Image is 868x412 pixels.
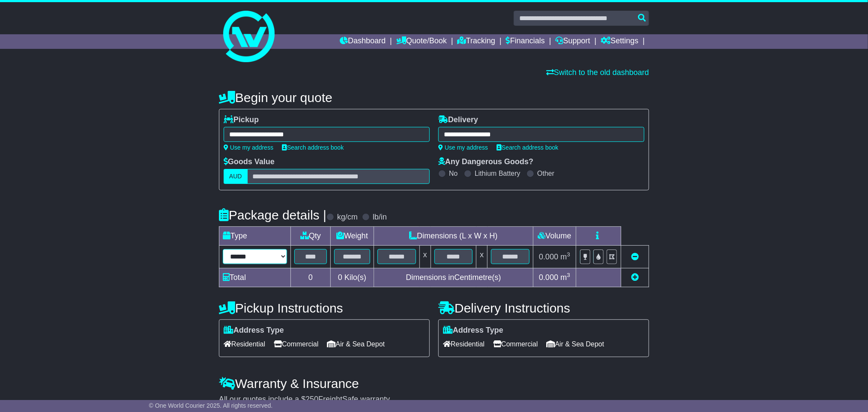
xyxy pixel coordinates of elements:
[331,227,374,246] td: Weight
[546,68,649,77] a: Switch to the old dashboard
[291,268,331,287] td: 0
[396,34,447,49] a: Quote/Book
[149,402,273,409] span: © One World Courier 2025. All rights reserved.
[219,90,649,105] h4: Begin your quote
[224,144,273,151] a: Use my address
[224,115,259,125] label: Pickup
[506,34,545,49] a: Financials
[443,337,485,351] span: Residential
[224,157,275,167] label: Goods Value
[305,395,318,403] span: 250
[338,273,342,282] span: 0
[438,144,488,151] a: Use my address
[533,227,576,246] td: Volume
[475,169,521,177] label: Lithium Battery
[547,337,605,351] span: Air & Sea Depot
[539,273,558,282] span: 0.000
[224,169,248,184] label: AUD
[497,144,558,151] a: Search address book
[438,115,478,125] label: Delivery
[374,268,533,287] td: Dimensions in Centimetre(s)
[631,253,639,261] a: Remove this item
[219,208,326,222] h4: Package details |
[601,34,638,49] a: Settings
[274,337,318,351] span: Commercial
[567,251,570,258] sup: 3
[224,326,284,335] label: Address Type
[556,34,590,49] a: Support
[438,157,533,167] label: Any Dangerous Goods?
[560,253,570,261] span: m
[438,301,649,315] h4: Delivery Instructions
[449,169,458,177] label: No
[631,273,639,282] a: Add new item
[374,227,533,246] td: Dimensions (L x W x H)
[219,301,430,315] h4: Pickup Instructions
[560,273,570,282] span: m
[537,169,554,177] label: Other
[539,253,558,261] span: 0.000
[337,213,358,222] label: kg/cm
[567,272,570,278] sup: 3
[476,246,488,268] td: x
[458,34,495,49] a: Tracking
[282,144,344,151] a: Search address book
[219,227,291,246] td: Type
[493,337,538,351] span: Commercial
[219,395,649,404] div: All our quotes include a $ FreightSafe warranty.
[419,246,431,268] td: x
[331,268,374,287] td: Kilo(s)
[340,34,386,49] a: Dashboard
[327,337,385,351] span: Air & Sea Depot
[373,213,387,222] label: lb/in
[443,326,503,335] label: Address Type
[219,376,649,391] h4: Warranty & Insurance
[219,268,291,287] td: Total
[224,337,265,351] span: Residential
[291,227,331,246] td: Qty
